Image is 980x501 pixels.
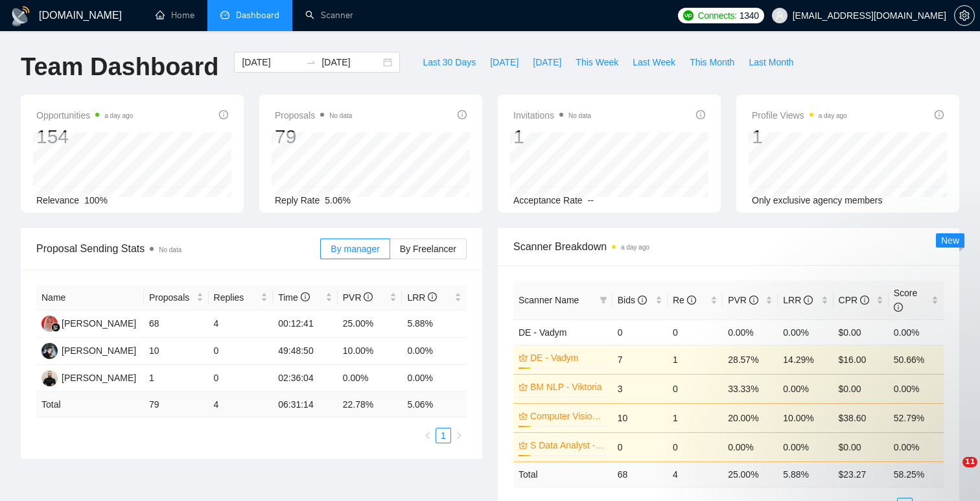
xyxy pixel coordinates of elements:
[275,108,352,123] span: Proposals
[889,345,944,374] td: 50.66%
[612,403,668,432] td: 10
[36,240,320,257] span: Proposal Sending Stats
[804,296,813,305] span: info-circle
[41,318,136,328] a: AC[PERSON_NAME]
[834,320,889,345] td: $0.00
[325,195,351,205] span: 5.06%
[519,382,528,391] span: crown
[687,296,696,305] span: info-circle
[749,296,758,305] span: info-circle
[526,52,568,73] button: [DATE]
[889,374,944,403] td: 0.00%
[723,345,778,374] td: 28.57%
[278,292,309,303] span: Time
[275,195,320,205] span: Reply Rate
[402,310,467,338] td: 5.88%
[728,295,758,305] span: PVR
[941,235,959,246] span: New
[723,403,778,432] td: 20.00%
[740,8,759,23] span: 1340
[775,11,784,20] span: user
[338,365,402,392] td: 0.00%
[752,124,847,149] div: 1
[275,124,352,149] div: 79
[84,195,108,205] span: 100%
[51,323,60,332] img: gigradar-bm.png
[144,392,209,417] td: 79
[331,244,379,254] span: By manager
[673,295,696,305] span: Re
[723,461,778,487] td: 25.00 %
[834,345,889,374] td: $16.00
[576,55,618,69] span: This Week
[668,403,723,432] td: 1
[894,288,918,312] span: Score
[839,295,869,305] span: CPR
[633,55,675,69] span: Last Week
[41,343,58,359] img: LB
[752,195,883,205] span: Only exclusive agency members
[364,292,373,301] span: info-circle
[783,295,813,305] span: LRR
[513,195,583,205] span: Acceptance Rate
[778,461,833,487] td: 5.88 %
[936,457,967,488] iframe: Intercom live chat
[214,290,259,305] span: Replies
[513,108,591,123] span: Invitations
[436,428,450,443] a: 1
[752,108,847,123] span: Profile Views
[407,292,437,303] span: LRR
[402,338,467,365] td: 0.00%
[723,432,778,461] td: 0.00%
[436,428,451,443] li: 1
[209,392,274,417] td: 4
[400,244,456,254] span: By Freelancer
[36,108,133,123] span: Opportunities
[62,316,136,331] div: [PERSON_NAME]
[954,5,975,26] button: setting
[683,10,694,21] img: upwork-logo.png
[682,52,741,73] button: This Month
[159,246,181,253] span: No data
[458,110,467,119] span: info-circle
[668,374,723,403] td: 0
[519,353,528,362] span: crown
[41,316,58,332] img: AC
[962,457,977,467] span: 11
[778,320,833,345] td: 0.00%
[420,428,436,443] button: left
[209,285,274,310] th: Replies
[149,290,194,305] span: Proposals
[428,292,437,301] span: info-circle
[490,55,519,69] span: [DATE]
[144,285,209,310] th: Proposals
[513,124,591,149] div: 1
[144,338,209,365] td: 10
[600,296,607,304] span: filter
[618,295,647,305] span: Bids
[668,345,723,374] td: 1
[597,290,610,310] span: filter
[41,345,136,355] a: LB[PERSON_NAME]
[36,195,79,205] span: Relevance
[697,8,736,23] span: Connects:
[104,112,133,119] time: a day ago
[273,310,338,338] td: 00:12:41
[668,432,723,461] td: 0
[219,110,228,119] span: info-circle
[273,365,338,392] td: 02:36:04
[338,338,402,365] td: 10.00%
[638,296,647,305] span: info-circle
[156,10,194,21] a: homeHome
[209,310,274,338] td: 4
[519,441,528,450] span: crown
[343,292,373,303] span: PVR
[242,55,301,69] input: Start date
[513,461,612,487] td: Total
[741,52,800,73] button: Last Month
[329,112,352,119] span: No data
[568,52,625,73] button: This Week
[778,345,833,374] td: 14.29%
[588,195,594,205] span: --
[305,10,353,21] a: searchScanner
